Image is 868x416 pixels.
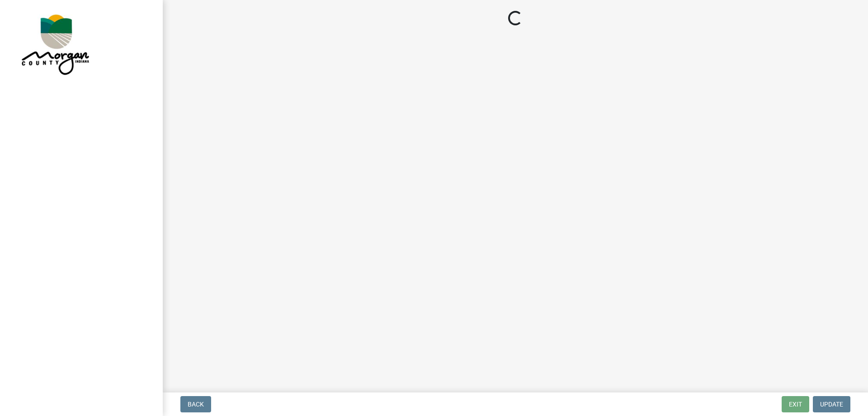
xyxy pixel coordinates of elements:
button: Exit [782,396,809,412]
span: Back [188,401,204,408]
button: Update [813,396,850,412]
button: Back [180,396,211,412]
span: Update [820,401,843,408]
img: Morgan County, Indiana [18,10,91,77]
